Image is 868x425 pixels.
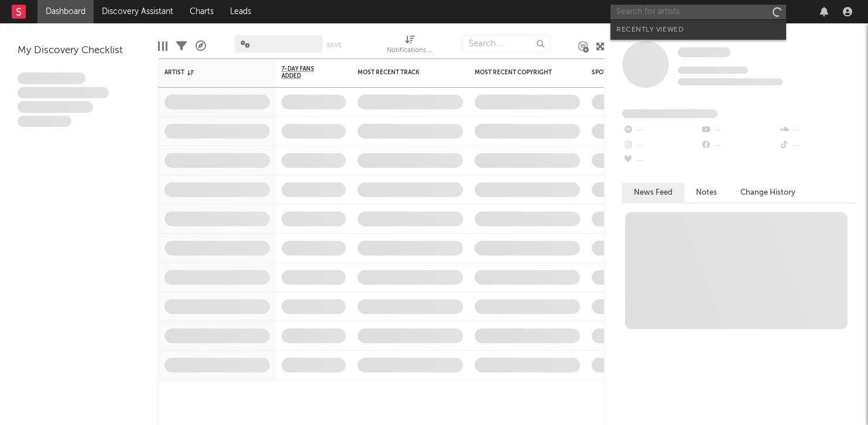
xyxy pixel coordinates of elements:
[729,183,807,202] button: Change History
[195,29,206,63] div: A&R Pipeline
[18,87,109,99] span: Integer aliquet in purus et
[18,101,93,113] span: Praesent ac interdum
[462,35,550,53] input: Search...
[387,44,434,58] div: Notifications (Artist)
[622,123,700,138] div: --
[327,42,342,49] button: Save
[678,78,783,85] span: 0 fans last week
[610,5,786,19] input: Search for artists
[176,29,187,63] div: Filters
[622,153,700,168] div: --
[678,47,730,58] a: Some Artist
[778,138,856,153] div: --
[18,44,140,58] div: My Discovery Checklist
[622,183,684,202] button: News Feed
[164,69,252,76] div: Artist
[616,23,780,37] div: Recently Viewed
[358,69,445,76] div: Most Recent Track
[622,109,718,118] span: Fans Added by Platform
[778,123,856,138] div: --
[700,123,778,138] div: --
[475,69,562,76] div: Most Recent Copyright
[282,65,328,80] span: 7-Day Fans Added
[700,138,778,153] div: --
[18,116,71,127] span: Aliquam viverra
[18,72,85,84] span: Lorem ipsum dolor
[592,69,680,76] div: Spotify Monthly Listeners
[387,29,434,63] div: Notifications (Artist)
[622,138,700,153] div: --
[158,29,167,63] div: Edit Columns
[684,183,729,202] button: Notes
[678,67,748,74] span: Tracking Since: [DATE]
[678,47,730,57] span: Some Artist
